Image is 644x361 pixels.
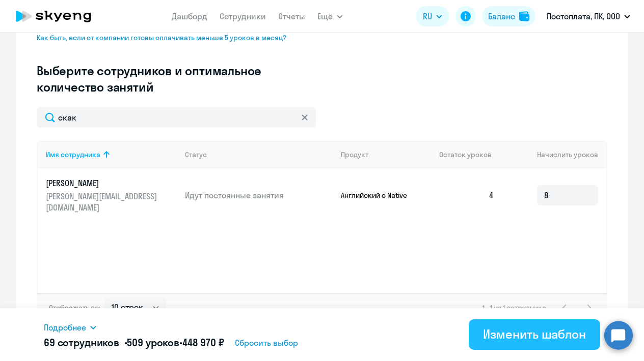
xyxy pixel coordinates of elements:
[469,319,600,350] button: Изменить шаблон
[49,303,100,312] span: Отображать по:
[341,150,432,159] div: Продукт
[235,337,298,349] span: Сбросить выбор
[439,150,492,159] span: Остаток уроков
[182,336,224,349] span: 448 970 ₽
[488,10,515,22] div: Баланс
[317,10,333,22] span: Ещё
[172,11,207,21] a: Дашборд
[482,303,546,312] span: 1 - 1 из 1 сотрудника
[185,150,207,159] div: Статус
[46,191,160,213] p: [PERSON_NAME][EMAIL_ADDRESS][DOMAIN_NAME]
[482,6,535,26] button: Балансbalance
[44,336,224,350] h5: 69 сотрудников • •
[483,326,586,342] div: Изменить шаблон
[127,336,179,349] span: 509 уроков
[44,321,86,334] span: Подробнее
[185,150,333,159] div: Статус
[431,168,502,222] td: 4
[37,63,294,95] h3: Выберите сотрудников и оптимальное количество занятий
[46,150,100,159] div: Имя сотрудника
[416,6,449,26] button: RU
[37,107,316,128] input: Поиск по имени, email, продукту или статусу
[439,150,502,159] div: Остаток уроков
[185,190,333,201] p: Идут постоянные занятия
[423,10,432,22] span: RU
[341,191,417,200] p: Английский с Native
[502,141,606,168] th: Начислить уроков
[278,11,305,21] a: Отчеты
[46,150,177,159] div: Имя сотрудника
[542,4,635,28] button: Постоплата, ПК, ООО
[519,11,529,21] img: balance
[341,150,368,159] div: Продукт
[317,6,343,26] button: Ещё
[37,33,294,42] span: Как быть, если от компании готовы оплачивать меньше 5 уроков в месяц?
[46,177,177,213] a: [PERSON_NAME][PERSON_NAME][EMAIL_ADDRESS][DOMAIN_NAME]
[547,10,620,22] p: Постоплата, ПК, ООО
[46,177,160,189] p: [PERSON_NAME]
[220,11,266,21] a: Сотрудники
